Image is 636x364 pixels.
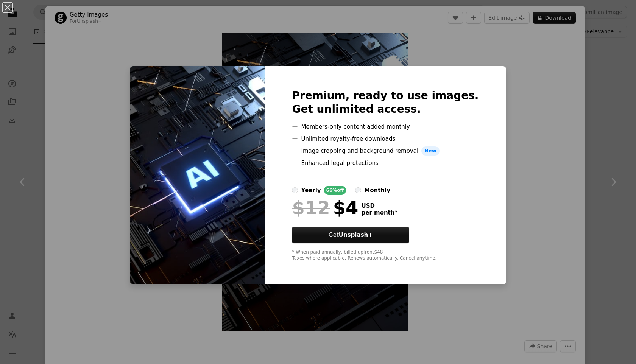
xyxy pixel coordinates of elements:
div: monthly [364,186,390,195]
input: monthly [355,187,361,193]
li: Unlimited royalty-free downloads [292,134,479,143]
span: $12 [292,198,330,218]
img: premium_photo-1683120963435-6f9355d4a776 [130,66,265,284]
h2: Premium, ready to use images. Get unlimited access. [292,89,479,116]
strong: Unsplash+ [339,232,373,238]
div: * When paid annually, billed upfront $48 Taxes where applicable. Renews automatically. Cancel any... [292,249,479,261]
div: $4 [292,198,358,218]
li: Enhanced legal protections [292,159,479,168]
li: Image cropping and background removal [292,146,479,156]
button: GetUnsplash+ [292,227,409,243]
input: yearly66%off [292,187,298,193]
li: Members-only content added monthly [292,122,479,131]
span: USD [361,202,397,209]
span: New [421,146,440,156]
span: per month * [361,209,397,216]
div: yearly [301,186,321,195]
div: 66% off [324,186,346,195]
